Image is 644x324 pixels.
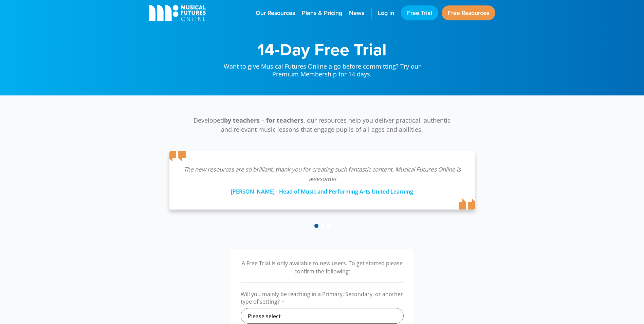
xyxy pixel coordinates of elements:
a: Free Resources [442,5,495,20]
p: Developed , our resources help you deliver practical, authentic and relevant music lessons that e... [190,116,455,134]
span: Log in [378,8,394,18]
h1: 14-Day Free Trial [217,41,427,58]
p: Want to give Musical Futures Online a go before committing? Try our Premium Membership for 14 days. [217,58,427,78]
span: Our Resources [256,8,295,18]
label: Will you mainly be teaching in a Primary, Secondary, or another type of setting? [241,290,404,308]
p: The new resources are so brilliant, thank you for creating such fantastic content. Musical Future... [183,165,461,184]
span: News [349,8,364,18]
div: [PERSON_NAME] - Head of Music and Performing Arts United Learning [183,184,461,196]
span: Plans & Pricing [302,8,342,18]
a: Free Trial [401,5,438,20]
strong: by teachers – for teachers [224,116,303,124]
p: A Free Trial is only available to new users. To get started please confirm the following: [241,259,404,275]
